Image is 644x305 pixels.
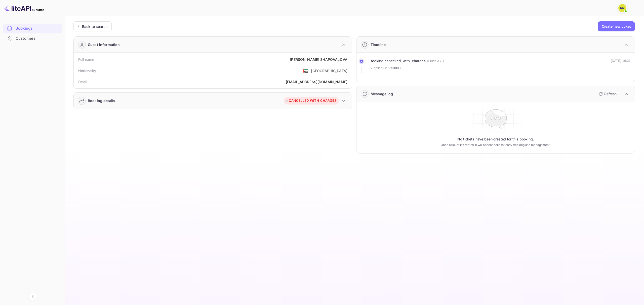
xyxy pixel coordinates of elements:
[78,57,94,62] div: Full name
[420,143,571,147] p: Once a ticket is created, it will appear here for easy tracking and management.
[78,79,87,84] div: Email
[370,66,387,71] span: Supplier ID:
[3,24,62,33] a: Bookings
[28,292,37,301] button: Collapse navigation
[596,90,619,98] button: Refresh
[611,58,631,73] div: [DATE] 16:31
[371,91,393,96] div: Message log
[311,68,347,73] div: [GEOGRAPHIC_DATA]
[370,58,426,64] div: Booking cancelled_with_charges
[3,34,62,43] div: Customers
[388,66,401,71] span: 8653883
[16,36,60,41] div: Customers
[618,4,626,12] img: N/A N/A
[16,26,60,31] div: Bookings
[303,66,308,75] span: United States
[4,4,44,12] img: LiteAPI logo
[290,57,347,62] div: [PERSON_NAME] SHAPOVALOVA
[3,34,62,43] a: Customers
[82,24,107,29] div: Back to search
[604,91,617,96] p: Refresh
[286,79,347,84] div: [EMAIL_ADDRESS][DOMAIN_NAME]
[3,24,62,33] div: Bookings
[88,42,120,47] div: Guest information
[88,98,115,103] div: Booking details
[78,68,96,73] div: Nationality
[285,98,336,103] div: CANCELLED_WITH_CHARGES
[457,137,534,142] p: No tickets have been created for this booking.
[598,21,635,31] button: Create new ticket
[371,42,386,47] div: Timeline
[427,58,444,64] div: # 3859479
